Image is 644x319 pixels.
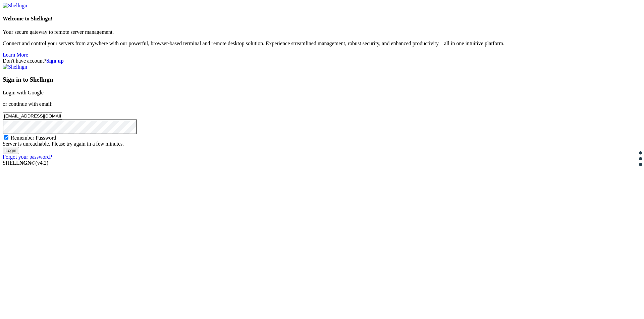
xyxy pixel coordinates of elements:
[3,3,27,9] img: Shellngn
[3,141,641,147] div: Server is unreachable. Please try again in a few minutes.
[11,135,56,141] span: Remember Password
[3,90,44,95] a: Login with Google
[3,147,19,154] input: Login
[3,58,641,64] div: Don't have account?
[3,16,641,22] h4: Welcome to Shellngn!
[3,29,641,35] p: Your secure gateway to remote server management.
[19,160,32,166] b: NGN
[3,112,62,119] input: Email address
[3,160,48,166] span: SHELL ©
[3,64,27,70] img: Shellngn
[3,52,28,58] a: Learn More
[3,41,641,47] p: Connect and control your servers from anywhere with our powerful, browser-based terminal and remo...
[3,154,52,160] a: Forgot your password?
[46,58,64,64] a: Sign up
[3,76,641,83] h3: Sign in to Shellngn
[4,135,8,140] input: Remember Password
[36,160,49,166] span: 4.2.0
[3,101,641,107] p: or continue with email:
